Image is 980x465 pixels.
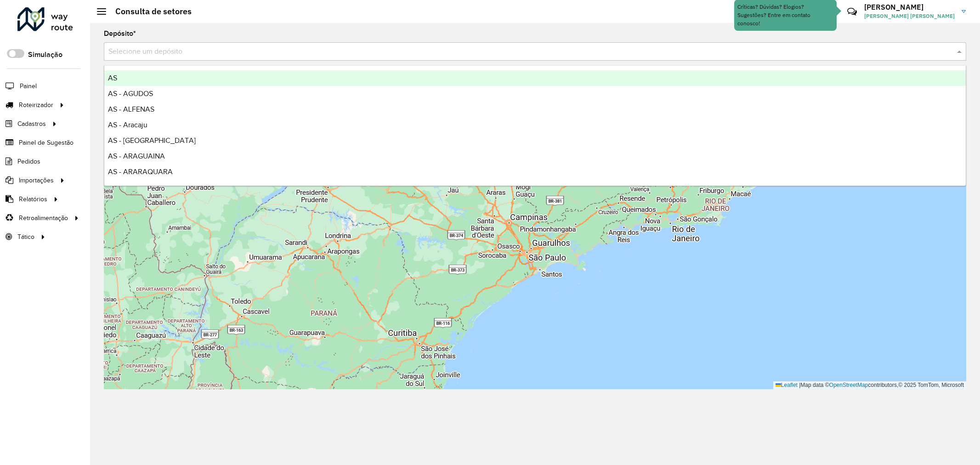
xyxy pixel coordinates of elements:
ng-dropdown-panel: Options list [104,65,966,186]
span: Painel [20,81,37,91]
span: Painel de Sugestão [19,138,74,147]
span: Retroalimentação [19,213,68,223]
span: Importações [19,176,54,185]
span: Relatórios [19,194,47,204]
label: Depósito [104,28,136,39]
span: [PERSON_NAME] [PERSON_NAME] [864,12,955,20]
span: AS - [GEOGRAPHIC_DATA] [108,136,196,144]
a: Contato Rápido [842,2,862,22]
label: Simulação [28,49,62,60]
span: AS - ALFENAS [108,105,154,113]
a: Leaflet [776,382,798,388]
span: Cadastros [17,119,46,129]
span: AS [108,74,117,82]
h3: [PERSON_NAME] [864,3,955,11]
span: Tático [17,232,34,242]
h2: Consulta de setores [106,6,192,17]
div: Map data © contributors,© 2025 TomTom, Microsoft [773,381,966,389]
span: AS - AGUDOS [108,90,153,97]
span: AS - ARARAQUARA [108,168,173,176]
span: Pedidos [17,157,40,166]
span: AS - Aracaju [108,121,147,129]
span: Roteirizador [19,100,53,110]
span: AS - ARAGUAINA [108,152,165,160]
a: OpenStreetMap [829,382,868,388]
span: | [799,382,800,388]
